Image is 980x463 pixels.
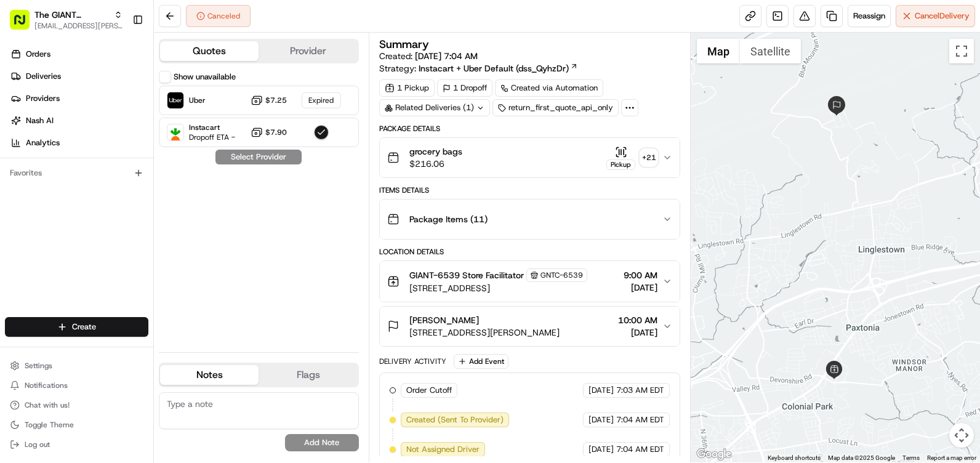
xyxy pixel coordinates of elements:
[616,385,664,396] span: 7:03 AM EDT
[34,9,109,21] button: The GIANT Company
[26,115,54,126] span: Nash AI
[265,95,287,105] span: $7.25
[5,317,148,337] button: Create
[380,199,680,239] button: Package Items (11)
[251,94,287,107] button: $7.25
[379,99,490,116] div: Related Deliveries (1)
[379,50,478,62] span: Created:
[624,269,657,281] span: 9:00 AM
[99,174,203,196] a: 💻API Documentation
[116,179,198,191] span: API Documentation
[927,454,976,461] a: Report a map error
[640,149,657,166] div: + 21
[624,281,657,294] span: [DATE]
[379,124,680,134] div: Package Details
[42,118,202,130] div: Start new chat
[618,314,657,326] span: 10:00 AM
[406,414,504,425] span: Created (Sent To Provider)
[5,397,148,414] button: Chat with us!
[167,92,183,108] img: Uber
[853,10,885,22] span: Reassign
[616,414,664,425] span: 7:04 AM EDT
[189,123,235,132] span: Instacart
[259,365,357,385] button: Flags
[409,269,524,281] span: GIANT-6539 Store Facilitator
[828,454,895,461] span: Map data ©2025 Google
[409,213,488,225] span: Package Items ( 11 )
[25,179,94,191] span: Knowledge Base
[5,44,153,64] a: Orders
[302,92,341,108] div: Expired
[902,454,920,461] a: Terms
[606,146,657,170] button: Pickup+21
[454,354,508,369] button: Add Event
[265,127,287,137] span: $7.90
[189,95,206,105] span: Uber
[409,158,462,170] span: $216.06
[588,414,614,425] span: [DATE]
[406,444,480,455] span: Not Assigned Driver
[25,361,52,371] span: Settings
[419,62,569,74] span: Instacart + Uber Default (dss_QyhzDr)
[32,79,203,92] input: Clear
[42,130,156,140] div: We're available if you need us!
[5,416,148,433] button: Toggle Theme
[122,209,149,218] span: Pylon
[380,261,680,302] button: GIANT-6539 Store FacilitatorGNTC-6539[STREET_ADDRESS]9:00 AM[DATE]
[379,185,680,195] div: Items Details
[259,41,357,61] button: Provider
[12,49,224,69] p: Welcome 👋
[189,132,235,142] span: Dropoff ETA -
[251,126,287,139] button: $7.90
[606,159,635,170] div: Pickup
[26,93,60,104] span: Providers
[406,385,452,396] span: Order Cutoff
[26,49,50,60] span: Orders
[5,5,127,34] button: The GIANT Company[EMAIL_ADDRESS][PERSON_NAME][DOMAIN_NAME]
[419,62,578,74] a: Instacart + Uber Default (dss_QyhzDr)
[186,5,251,27] button: Canceled
[34,21,122,31] button: [EMAIL_ADDRESS][PERSON_NAME][DOMAIN_NAME]
[437,79,492,97] div: 1 Dropoff
[694,446,734,462] a: Open this area in Google Maps (opens a new window)
[694,446,734,462] img: Google
[12,118,34,140] img: 1736555255976-a54dd68f-1ca7-489b-9aae-adbdc363a1c4
[740,39,801,63] button: Show satellite imagery
[495,79,603,97] a: Created via Automation
[379,356,446,366] div: Delivery Activity
[25,400,70,410] span: Chat with us!
[848,5,891,27] button: Reassign
[380,307,680,346] button: [PERSON_NAME][STREET_ADDRESS][PERSON_NAME]10:00 AM[DATE]
[606,146,635,170] button: Pickup
[5,436,148,453] button: Log out
[104,180,114,190] div: 💻
[12,180,22,190] div: 📗
[415,50,478,62] span: [DATE] 7:04 AM
[209,121,224,136] button: Start new chat
[174,71,236,83] label: Show unavailable
[409,282,587,294] span: [STREET_ADDRESS]
[25,440,50,449] span: Log out
[160,41,259,61] button: Quotes
[25,420,74,430] span: Toggle Theme
[409,145,462,158] span: grocery bags
[12,12,37,37] img: Nash
[380,138,680,177] button: grocery bags$216.06Pickup+21
[7,174,99,196] a: 📗Knowledge Base
[25,380,68,390] span: Notifications
[492,99,619,116] div: return_first_quote_api_only
[768,454,821,462] button: Keyboard shortcuts
[5,89,153,108] a: Providers
[26,137,60,148] span: Analytics
[167,124,183,140] img: Instacart
[379,62,578,74] div: Strategy:
[160,365,259,385] button: Notes
[5,133,153,153] a: Analytics
[697,39,740,63] button: Show street map
[5,66,153,86] a: Deliveries
[26,71,61,82] span: Deliveries
[588,444,614,455] span: [DATE]
[618,326,657,339] span: [DATE]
